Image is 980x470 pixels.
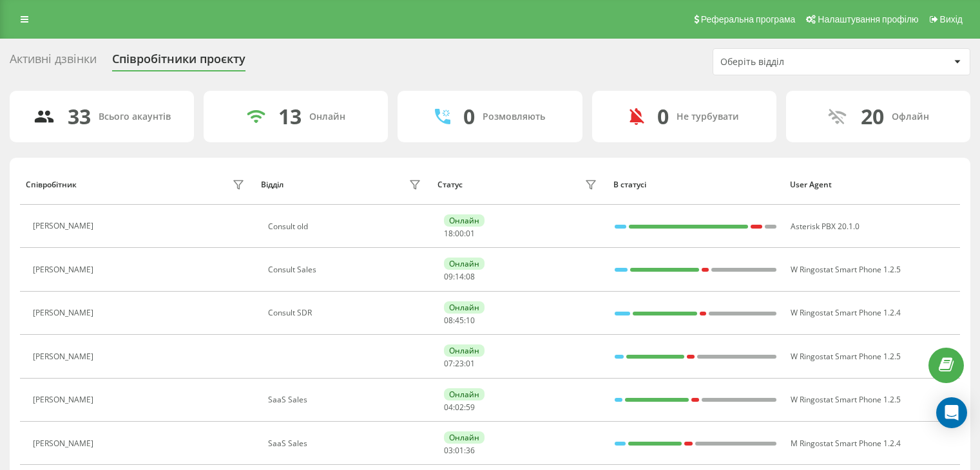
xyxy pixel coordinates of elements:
span: 59 [466,402,475,413]
div: Consult Sales [268,265,425,274]
div: Онлайн [444,301,485,314]
div: [PERSON_NAME] [33,395,97,404]
span: M Ringostat Smart Phone 1.2.4 [791,438,901,449]
span: 10 [466,315,475,326]
span: Налаштування профілю [818,14,918,24]
div: 13 [278,104,302,129]
div: [PERSON_NAME] [33,439,97,448]
span: W Ringostat Smart Phone 1.2.5 [791,264,901,275]
span: W Ringostat Smart Phone 1.2.5 [791,394,901,405]
span: 08 [466,271,475,282]
div: Оберіть відділ [720,57,874,68]
span: 01 [455,445,464,456]
div: : : [444,229,475,238]
div: Відділ [261,180,283,189]
div: Всього акаунтів [99,111,171,122]
span: 00 [455,228,464,239]
div: [PERSON_NAME] [33,221,97,230]
div: User Agent [790,180,954,189]
div: Онлайн [309,111,345,122]
div: Співробітник [26,180,77,189]
span: 07 [444,358,453,369]
div: SaaS Sales [268,395,425,404]
span: 09 [444,271,453,282]
span: 08 [444,315,453,326]
div: Онлайн [444,344,485,357]
span: 04 [444,402,453,413]
div: Consult SDR [268,308,425,317]
span: 23 [455,358,464,369]
div: Онлайн [444,214,485,227]
span: Asterisk PBX 20.1.0 [791,221,860,232]
div: В статусі [613,180,778,189]
div: Співробітники проєкту [112,52,245,72]
div: : : [444,359,475,368]
div: Не турбувати [677,111,739,122]
div: Онлайн [444,258,485,270]
div: [PERSON_NAME] [33,308,97,317]
div: Онлайн [444,388,485,400]
div: Онлайн [444,431,485,444]
div: Розмовляють [483,111,545,122]
div: 0 [657,104,669,129]
span: 01 [466,358,475,369]
span: 01 [466,228,475,239]
span: W Ringostat Smart Phone 1.2.4 [791,307,901,318]
span: 18 [444,228,453,239]
div: 33 [68,104,91,129]
div: 20 [861,104,884,129]
div: SaaS Sales [268,439,425,448]
span: 02 [455,402,464,413]
div: 0 [463,104,475,129]
span: Реферальна програма [701,14,796,24]
div: : : [444,316,475,325]
div: Consult old [268,222,425,231]
span: 36 [466,445,475,456]
div: [PERSON_NAME] [33,265,97,274]
span: Вихід [940,14,963,24]
span: 14 [455,271,464,282]
div: : : [444,446,475,455]
div: [PERSON_NAME] [33,352,97,361]
div: : : [444,272,475,281]
div: Офлайн [892,111,929,122]
div: Статус [437,180,463,189]
div: : : [444,403,475,412]
span: 03 [444,445,453,456]
span: 45 [455,315,464,326]
span: W Ringostat Smart Phone 1.2.5 [791,351,901,362]
div: Активні дзвінки [10,52,97,72]
div: Open Intercom Messenger [936,397,967,428]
